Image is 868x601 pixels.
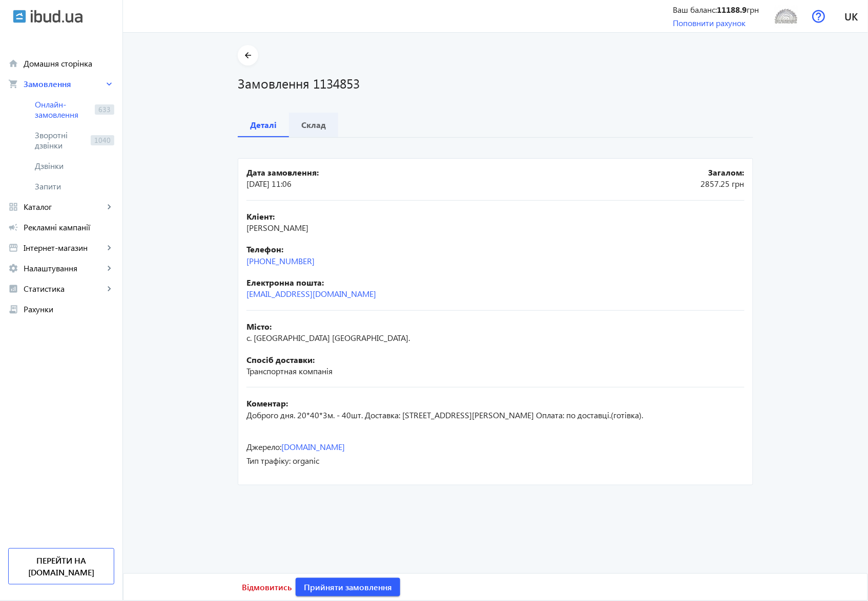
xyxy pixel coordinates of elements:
span: Зворотні дзвінки [35,130,87,151]
a: Перейти на [DOMAIN_NAME] [8,548,114,585]
mat-icon: keyboard_arrow_right [104,263,114,273]
span: Доброго дня. 20*40*3м. - 40шт. Доставка: [STREET_ADDRESS][PERSON_NAME] Оплата: по доставці.(готів... [246,410,643,420]
mat-icon: keyboard_arrow_right [104,243,114,253]
img: help.svg [812,10,825,23]
span: 1040 [91,135,114,145]
mat-icon: arrow_back [242,49,255,62]
span: [DATE] 11:06 [246,178,292,189]
mat-icon: storefront [8,243,18,253]
mat-icon: keyboard_arrow_right [104,79,114,89]
div: Джерело: [246,441,745,453]
span: Замовлення [24,79,104,89]
div: Тип трафіку: organic [246,455,745,466]
span: Рекламні кампанії [24,222,114,232]
b: Спосіб доставки: [246,354,745,366]
span: Статистика [24,284,104,294]
img: ibud_text.svg [31,10,82,23]
mat-icon: keyboard_arrow_right [104,202,114,212]
a: [EMAIL_ADDRESS][DOMAIN_NAME] [246,288,376,299]
a: [DOMAIN_NAME] [281,441,345,452]
img: ibud.svg [13,10,26,23]
mat-icon: shopping_cart [8,79,18,89]
b: Електронна пошта: [246,277,745,288]
img: 5f43c4b089f085850-Sunrise_Ltd.jpg [775,5,798,28]
h1: Замовлення 1134853 [238,74,753,92]
span: с. [GEOGRAPHIC_DATA] [GEOGRAPHIC_DATA]. [246,332,410,343]
span: Каталог [24,202,104,212]
mat-icon: home [8,58,18,69]
mat-icon: settings [8,263,18,273]
span: 2857.25 грн [701,178,745,189]
mat-icon: grid_view [8,202,18,212]
b: Склад [301,121,326,129]
mat-icon: campaign [8,222,18,232]
span: Рахунки [24,304,114,314]
span: [PERSON_NAME] [246,222,308,233]
span: Онлайн-замовлення [35,99,91,120]
b: Дата замовлення: [246,167,495,178]
b: Телефон: [246,244,745,255]
b: Загалом: [495,167,745,178]
span: Інтернет-магазин [24,243,104,253]
span: Запити [35,181,114,191]
span: uk [845,10,858,23]
mat-icon: keyboard_arrow_right [104,284,114,294]
mat-icon: analytics [8,284,18,294]
a: Поповнити рахунок [673,17,746,28]
span: Налаштування [24,263,104,273]
b: Місто: [246,321,745,332]
b: Коментар: [246,398,745,409]
b: Деталі [250,121,277,129]
mat-icon: receipt_long [8,304,18,314]
span: Транспортная компанія [246,366,333,376]
b: 11188.9 [717,4,747,15]
span: 633 [95,104,114,115]
span: Дзвінки [35,161,114,171]
a: [PHONE_NUMBER] [246,255,315,266]
b: Кліент: [246,211,745,222]
span: Домашня сторінка [24,58,114,69]
div: Ваш баланс: грн [673,4,759,15]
